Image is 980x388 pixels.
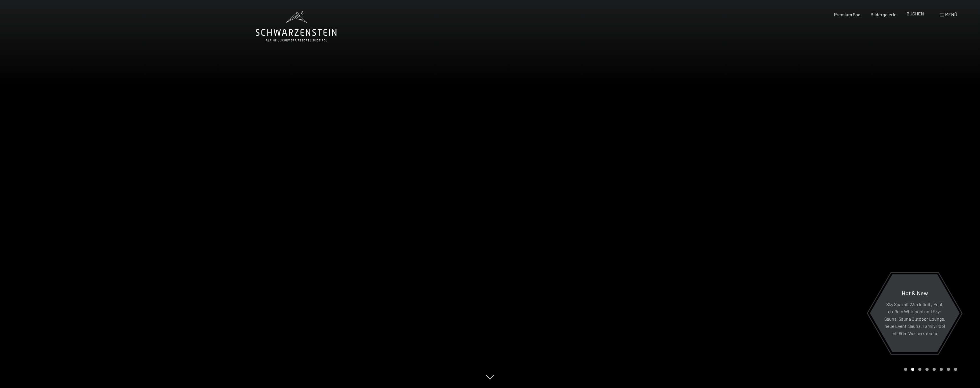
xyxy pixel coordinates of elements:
[834,12,860,17] a: Premium Spa
[933,368,936,371] div: Carousel Page 5
[902,289,928,296] span: Hot & New
[902,368,957,371] div: Carousel Pagination
[945,12,957,17] span: Menü
[911,368,914,371] div: Carousel Page 2 (Current Slide)
[904,368,907,371] div: Carousel Page 1
[947,368,950,371] div: Carousel Page 7
[940,368,943,371] div: Carousel Page 6
[884,300,946,337] p: Sky Spa mit 23m Infinity Pool, großem Whirlpool und Sky-Sauna, Sauna Outdoor Lounge, neue Event-S...
[925,368,929,371] div: Carousel Page 4
[954,368,957,371] div: Carousel Page 8
[907,11,924,16] a: BUCHEN
[871,12,897,17] a: Bildergalerie
[869,274,960,352] a: Hot & New Sky Spa mit 23m Infinity Pool, großem Whirlpool und Sky-Sauna, Sauna Outdoor Lounge, ne...
[918,368,921,371] div: Carousel Page 3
